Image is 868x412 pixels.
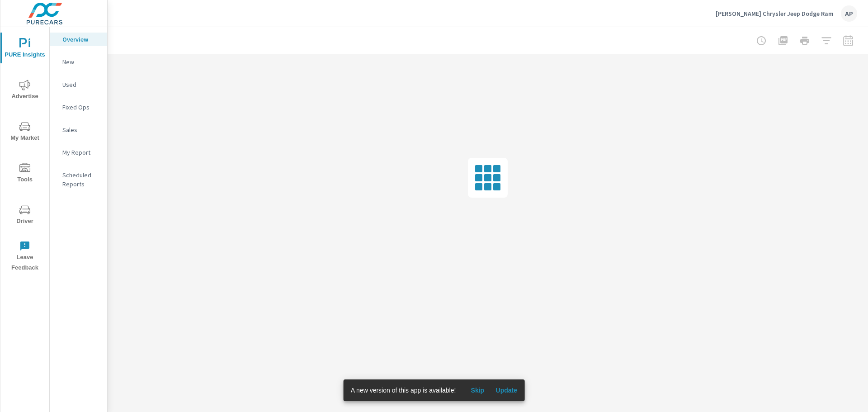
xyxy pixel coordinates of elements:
[50,100,107,114] div: Fixed Ops
[50,55,107,69] div: New
[50,33,107,46] div: Overview
[62,57,100,66] p: New
[62,170,100,189] p: Scheduled Reports
[50,78,107,91] div: Used
[841,5,857,22] div: AP
[463,383,492,398] button: Skip
[62,125,100,134] p: Sales
[3,38,47,60] span: PURE Insights
[3,204,47,227] span: Driver
[62,35,100,44] p: Overview
[50,123,107,137] div: Sales
[62,103,100,112] p: Fixed Ops
[716,9,834,18] p: [PERSON_NAME] Chrysler Jeep Dodge Ram
[62,80,100,89] p: Used
[50,146,107,159] div: My Report
[467,386,488,394] span: Skip
[495,386,517,394] span: Update
[3,163,47,185] span: Tools
[50,168,107,191] div: Scheduled Reports
[351,387,456,394] span: A new version of this app is available!
[3,121,47,143] span: My Market
[0,27,49,277] div: nav menu
[62,148,100,157] p: My Report
[3,80,47,102] span: Advertise
[3,241,47,273] span: Leave Feedback
[492,383,521,398] button: Update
